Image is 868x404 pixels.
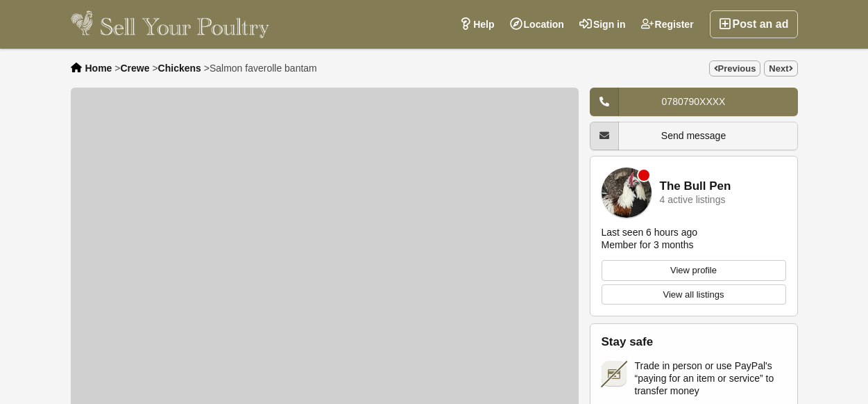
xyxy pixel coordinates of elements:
[602,335,786,349] h2: Stay safe
[602,260,786,281] a: View profile
[114,63,149,74] li: >
[572,10,633,38] a: Sign in
[85,63,112,74] a: Home
[204,63,317,74] li: >
[660,195,726,205] div: 4 active listings
[602,284,786,305] a: View all listings
[590,88,798,116] a: 0780790XXXX
[602,239,694,251] div: Member for 3 months
[660,180,731,193] a: The Bull Pen
[662,96,726,107] span: 0780790XXXX
[152,63,201,74] li: >
[661,130,726,141] span: Send message
[71,10,270,38] img: Sell Your Poultry
[764,60,797,76] a: Next
[602,226,698,239] div: Last seen 6 hours ago
[120,63,149,74] a: Crewe
[452,10,502,38] a: Help
[210,63,317,74] span: Salmon faverolle bantam
[638,170,649,181] div: Member is offline
[602,168,652,218] img: The Bull Pen
[590,122,798,150] a: Send message
[635,359,786,398] span: Trade in person or use PayPal's “paying for an item or service” to transfer money
[710,10,798,38] a: Post an ad
[709,60,761,76] a: Previous
[502,10,572,38] a: Location
[158,63,201,74] a: Chickens
[633,10,701,38] a: Register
